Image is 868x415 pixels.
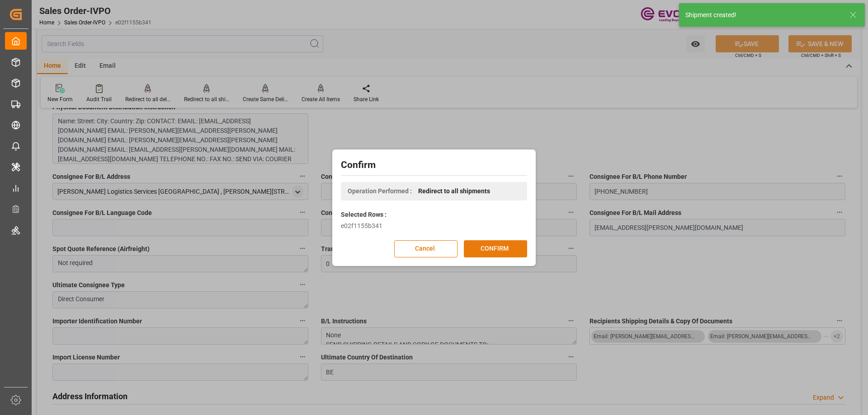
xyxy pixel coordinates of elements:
div: e02f1155b341 [341,221,527,231]
label: Selected Rows : [341,210,387,219]
h2: Confirm [341,158,527,173]
button: CONFIRM [464,240,527,257]
button: Cancel [394,240,458,257]
span: Operation Performed : [348,187,412,196]
div: Shipment created! [685,10,841,20]
span: Redirect to all shipments [418,187,490,196]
